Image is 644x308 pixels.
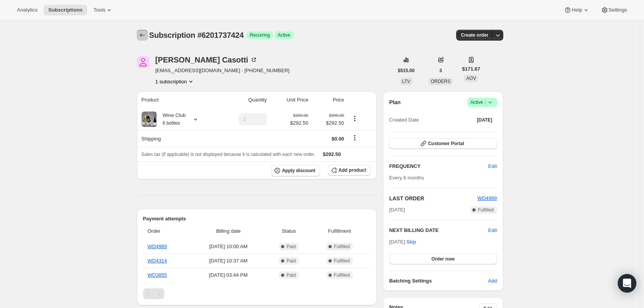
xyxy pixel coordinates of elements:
button: WD4989 [477,195,497,202]
button: Apply discount [271,165,320,176]
button: Subscriptions [44,5,87,15]
span: Help [572,7,582,13]
a: WD3855 [148,272,167,278]
th: Order [143,223,190,240]
span: Every 6 months [389,175,424,181]
button: Edit [484,160,501,173]
span: Tools [93,7,105,13]
button: Shipping actions [349,134,361,142]
th: Product [137,91,217,108]
button: Order now [389,254,497,264]
a: WD4989 [477,195,497,201]
div: Wine Club [157,112,186,127]
button: Skip [402,236,421,248]
span: Edit [488,162,497,170]
span: [EMAIL_ADDRESS][DOMAIN_NAME] · [PHONE_NUMBER] [155,67,290,74]
span: $515.00 [398,68,415,74]
span: Paid [287,244,296,250]
span: Paid [287,272,296,278]
span: Paid [287,258,296,264]
span: $292.50 [290,119,308,127]
span: Create order [461,32,488,38]
h6: Batching Settings [389,277,488,285]
span: $292.50 [313,119,344,127]
span: Add product [339,167,366,173]
h2: LAST ORDER [389,195,477,202]
button: Add product [328,165,371,176]
button: Analytics [12,5,42,15]
span: $292.50 [323,151,341,157]
span: Analytics [17,7,37,13]
span: [DATE] · 03:44 PM [192,271,265,279]
button: Help [559,5,594,15]
div: Open Intercom Messenger [618,274,636,293]
h2: FREQUENCY [389,162,488,170]
small: 6 bottles [163,120,180,126]
span: Add [488,277,497,285]
small: $390.00 [329,113,344,118]
span: LTV [402,79,410,84]
span: Fulfilled [334,244,350,250]
span: Status [269,227,309,235]
span: 3 [439,68,442,74]
span: [DATE] · 10:37 AM [192,257,265,265]
span: | [485,99,486,105]
th: Shipping [137,130,217,147]
span: [DATE] · [389,239,416,245]
th: Price [310,91,346,108]
nav: Pagination [143,288,371,299]
span: Skip [406,238,416,246]
span: Fulfillment [313,227,366,235]
img: product img [142,112,157,127]
span: $171.67 [462,65,480,73]
span: Adam Casotti [137,56,149,68]
span: Fulfilled [334,258,350,264]
a: WD4989 [148,244,167,249]
span: Settings [609,7,627,13]
button: Tools [89,5,118,15]
span: Active [470,98,494,106]
span: Recurring [250,32,270,38]
button: $515.00 [393,65,419,76]
button: Add [483,275,501,287]
small: $390.00 [293,113,308,118]
span: Fulfilled [478,207,494,213]
button: Settings [596,5,632,15]
h2: Plan [389,98,401,106]
span: Fulfilled [334,272,350,278]
span: AOV [466,76,476,81]
span: Customer Portal [428,140,464,147]
button: Edit [488,227,497,234]
button: [DATE] [472,115,497,125]
span: Order now [432,256,455,262]
button: Product actions [155,78,195,85]
button: Subscriptions [137,30,148,41]
span: [DATE] [389,206,405,214]
div: [PERSON_NAME] Casotti [155,56,258,64]
h2: NEXT BILLING DATE [389,227,488,234]
span: Created Date [389,116,419,124]
button: Customer Portal [389,138,497,149]
span: Subscription #6201737424 [149,31,244,39]
span: Apply discount [282,168,315,174]
button: 3 [435,65,447,76]
span: Billing date [192,227,265,235]
span: [DATE] [477,117,492,123]
h2: Payment attempts [143,215,371,223]
span: Sales tax (if applicable) is not displayed because it is calculated with each new order. [142,152,315,157]
span: ORDERS [431,79,450,84]
th: Quantity [217,91,269,108]
span: Subscriptions [48,7,83,13]
span: $0.00 [332,136,344,142]
a: WD4314 [148,258,167,264]
button: Product actions [349,114,361,123]
th: Unit Price [269,91,311,108]
span: Active [278,32,290,38]
span: [DATE] · 10:00 AM [192,243,265,250]
button: Create order [456,30,493,41]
